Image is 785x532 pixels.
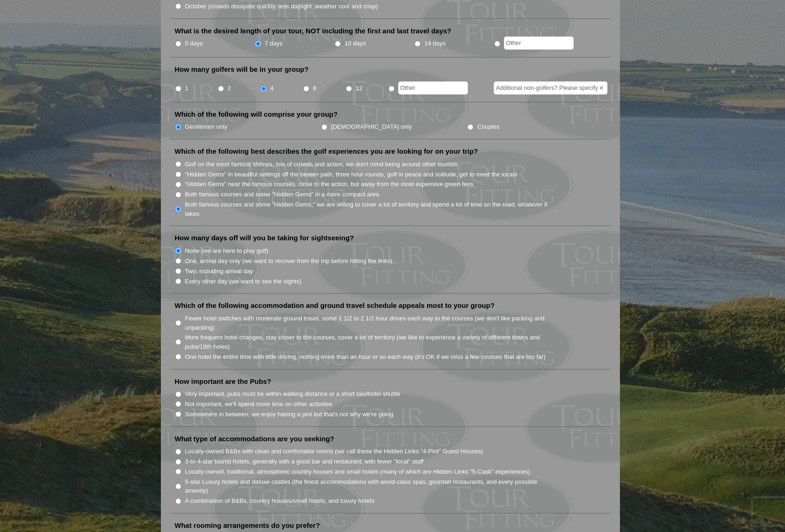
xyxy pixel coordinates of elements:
label: 10 days [345,39,366,48]
label: 3-to-4-star tourist hotels, generally with a good bar and restaurant, with fewer "local" staff [185,457,424,466]
label: How many golfers will be in your group? [175,65,309,74]
label: Both famous courses and some "Hidden Gems," we are willing to cover a lot of territory and spend ... [185,200,558,218]
label: October (crowds dissipate quickly, less daylight, weather cool and crisp) [185,2,378,11]
label: 5 days [185,39,203,48]
label: More frequent hotel changes, stay closer to the courses, cover a lot of territory (we like to exp... [185,333,558,351]
label: A combination of B&Bs, country houses/small hotels, and luxury hotels [185,496,375,506]
label: Fewer hotel switches with moderate ground travel, some 1 1/2 to 2 1/2 hour drives each way to the... [185,314,558,332]
label: 14 days [424,39,446,48]
label: 7 days [265,39,283,48]
label: Locally-owned B&Bs with clean and comfortable rooms (we call these the Hidden Links "4-Pint" Gues... [185,447,483,456]
label: What type of accommodations are you seeking? [175,434,334,444]
input: Other [398,81,468,94]
label: Which of the following will comprise your group? [175,110,338,119]
label: 8 [313,84,316,93]
label: "Hidden Gems" in beautiful settings off the beaten path, three hour rounds, golf in peace and sol... [185,170,517,179]
label: Which of the following best describes the golf experiences you are looking for on your trip? [175,147,478,156]
label: None (we are here to play golf) [185,246,268,256]
label: One, arrival day only (we want to recover from the trip before hitting the links) [185,257,392,266]
label: Golf on the most famous shrines, lots of crowds and action, we don't mind being around other tour... [185,160,458,169]
label: What rooming arrangements do you prefer? [175,521,320,530]
label: What is the desired length of your tour, NOT including the first and last travel days? [175,26,452,36]
label: Two, including arrival day [185,267,253,276]
label: Both famous courses and some "Hidden Gems" in a more compact area [185,190,379,199]
label: [DEMOGRAPHIC_DATA] only [331,122,412,131]
label: Which of the following accommodation and ground travel schedule appeals most to your group? [175,301,495,310]
label: Very important, pubs must be within walking distance or a short taxi/hotel shuttle [185,389,401,399]
label: 1 [185,84,188,93]
label: Locally-owned, traditional, atmospheric country houses and small hotels (many of which are Hidden... [185,467,530,476]
label: 2 [228,84,231,93]
label: Couples [477,122,499,131]
label: Every other day (we want to see the sights) [185,277,301,286]
label: "Hidden Gems" near the famous courses, close to the action, but away from the most expensive gree... [185,180,473,189]
label: 5-star Luxury hotels and deluxe castles (the finest accommodations with world-class spas, gourmet... [185,477,558,495]
label: 4 [270,84,274,93]
input: Other [504,37,574,50]
label: How important are the Pubs? [175,377,271,386]
label: Not important, we'll spend more time on other activities [185,400,332,409]
label: How many days off will you be taking for sightseeing? [175,233,354,243]
label: 12 [356,84,363,93]
label: One hotel the entire time with little driving, nothing more than an hour or so each way (it’s OK ... [185,352,546,362]
input: Additional non-golfers? Please specify # [494,81,607,94]
label: Gentlemen only [185,122,228,131]
label: Somewhere in between, we enjoy having a pint but that's not why we're going [185,410,394,419]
